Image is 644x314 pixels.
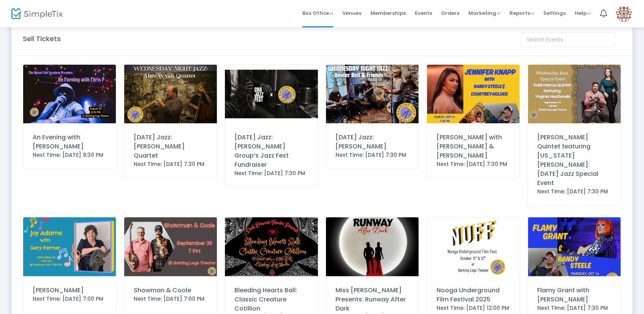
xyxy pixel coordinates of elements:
[538,188,611,196] div: Next Time: [DATE] 7:30 PM
[575,10,591,17] span: Help
[528,65,621,123] img: Title4.png
[538,286,611,304] div: Flamy Grant with [PERSON_NAME]
[335,151,409,159] div: Next Time: [DATE] 7:30 PM
[326,65,419,123] img: 638900086708223615638876851008768015DexterBellWedJazz.png
[528,217,621,276] img: Jenniferknapp1.png
[124,217,217,276] img: Title2.png
[33,286,106,295] div: [PERSON_NAME]
[234,133,308,169] div: [DATE] Jazz: [PERSON_NAME] Group’s Jazz Fest Fundraiser
[441,3,459,23] span: Orders
[23,217,116,276] img: 638900109172433761Title.png
[134,295,207,303] div: Next Time: [DATE] 7:00 PM
[302,10,333,17] span: Box Office
[234,169,308,177] div: Next Time: [DATE] 7:30 PM
[225,65,318,123] img: jazzfestfundraiser.webp
[124,65,217,123] img: alanwyattquartet.png
[342,3,361,23] span: Venues
[437,304,510,312] div: Next Time: [DATE] 12:00 PM
[538,133,611,188] div: [PERSON_NAME] Quintet featuring [US_STATE][PERSON_NAME]: [DATE] Jazz Special Event
[415,3,432,23] span: Events
[468,10,500,17] span: Marketing
[225,217,318,276] img: DPTCCC.jpg
[134,286,207,295] div: Showman & Coole
[370,3,406,23] span: Memberships
[543,3,566,23] span: Settings
[510,10,534,17] span: Reports
[335,286,409,313] div: Miss [PERSON_NAME] Presents: Runway After Dark
[23,33,61,44] m-panel-title: Sell Tickets
[33,295,106,303] div: Next Time: [DATE] 7:00 PM
[23,65,116,123] img: AnEveningwithChrisP2.png
[538,304,611,312] div: Next Time: [DATE] 7:30 PM
[437,133,510,160] div: [PERSON_NAME] with [PERSON_NAME] & [PERSON_NAME]
[33,151,106,159] div: Next Time: [DATE] 8:30 PM
[427,217,520,276] img: October750x472px.png
[134,133,207,160] div: [DATE] Jazz: [PERSON_NAME] Quartet
[326,217,419,276] img: 1000008646.jpg
[33,133,106,151] div: An Evening with [PERSON_NAME]
[521,32,616,47] input: Search Events
[134,160,207,168] div: Next Time: [DATE] 7:30 PM
[234,286,308,313] div: Bleeding Hearts Ball: Classic Creature Cotillion
[437,286,510,304] div: Nooga Underground Film Festival 2025
[437,160,510,168] div: Next Time: [DATE] 7:30 PM
[427,65,520,123] img: 638899129394863119Jenniferknapp.png
[335,133,409,151] div: [DATE] Jazz: [PERSON_NAME]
